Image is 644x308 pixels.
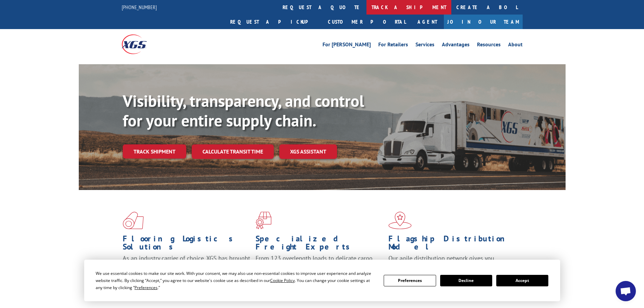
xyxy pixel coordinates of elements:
[192,144,274,159] a: Calculate transit time
[84,260,560,301] div: Cookie Consent Prompt
[477,42,501,49] a: Resources
[122,4,157,10] a: [PHONE_NUMBER]
[256,254,383,284] p: From 123 overlength loads to delicate cargo, our experienced staff knows the best way to move you...
[123,235,251,254] h1: Flooring Logistics Solutions
[388,212,412,229] img: xgs-icon-flagship-distribution-model-red
[415,42,434,49] a: Services
[323,15,411,29] a: Customer Portal
[123,144,186,159] a: Track shipment
[411,15,444,29] a: Agent
[442,42,470,49] a: Advantages
[96,270,376,291] div: We use essential cookies to make our site work. With your consent, we may also use non-essential ...
[508,42,523,49] a: About
[123,212,144,229] img: xgs-icon-total-supply-chain-intelligence-red
[323,42,371,49] a: For [PERSON_NAME]
[225,15,323,29] a: Request a pickup
[444,15,523,29] a: Join Our Team
[123,90,364,131] b: Visibility, transparency, and control for your entire supply chain.
[388,235,516,254] h1: Flagship Distribution Model
[616,281,636,301] a: Open chat
[378,42,408,49] a: For Retailers
[496,275,548,286] button: Accept
[123,254,250,278] span: As an industry carrier of choice, XGS has brought innovation and dedication to flooring logistics...
[256,235,383,254] h1: Specialized Freight Experts
[279,144,337,159] a: XGS ASSISTANT
[388,254,513,270] span: Our agile distribution network gives you nationwide inventory management on demand.
[384,275,436,286] button: Preferences
[440,275,492,286] button: Decline
[256,212,271,229] img: xgs-icon-focused-on-flooring-red
[270,278,295,283] span: Cookie Policy
[135,285,158,290] span: Preferences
